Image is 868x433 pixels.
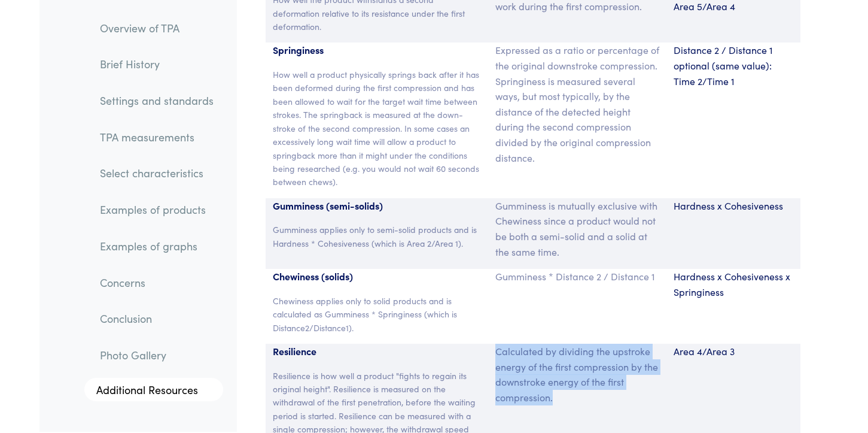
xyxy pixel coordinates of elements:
[273,43,482,58] p: Springiness
[674,269,793,299] p: Hardness x Cohesiveness x Springiness
[273,294,482,334] p: Chewiness applies only to solid products and is calculated as Gumminess * Springiness (which is D...
[495,198,659,259] p: Gumminess is mutually exclusive with Chewiness since a product would not be both a semi-solid and...
[90,305,223,333] a: Conclusion
[273,223,482,250] p: Gumminess applies only to semi-solid products and is Hardness * Cohesiveness (which is Area 2/Are...
[90,14,223,42] a: Overview of TPA
[674,43,793,89] p: Distance 2 / Distance 1 optional (same value): Time 2/Time 1
[495,269,659,284] p: Gumminess * Distance 2 / Distance 1
[90,269,223,296] a: Concerns
[273,68,482,189] p: How well a product physically springs back after it has been deformed during the first compressio...
[84,378,223,402] a: Additional Resources
[90,232,223,260] a: Examples of graphs
[495,43,659,165] p: Expressed as a ratio or percentage of the original downstroke compression. Springiness is measure...
[90,87,223,114] a: Settings and standards
[90,51,223,78] a: Brief History
[273,269,482,284] p: Chewiness (solids)
[495,344,659,405] p: Calculated by dividing the upstroke energy of the first compression by the downstroke energy of t...
[90,196,223,224] a: Examples of products
[674,198,793,214] p: Hardness x Cohesiveness
[90,123,223,151] a: TPA measurements
[674,344,793,359] p: Area 4/Area 3
[90,160,223,187] a: Select characteristics
[90,341,223,369] a: Photo Gallery
[273,344,482,359] p: Resilience
[273,198,482,214] p: Gumminess (semi-solids)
